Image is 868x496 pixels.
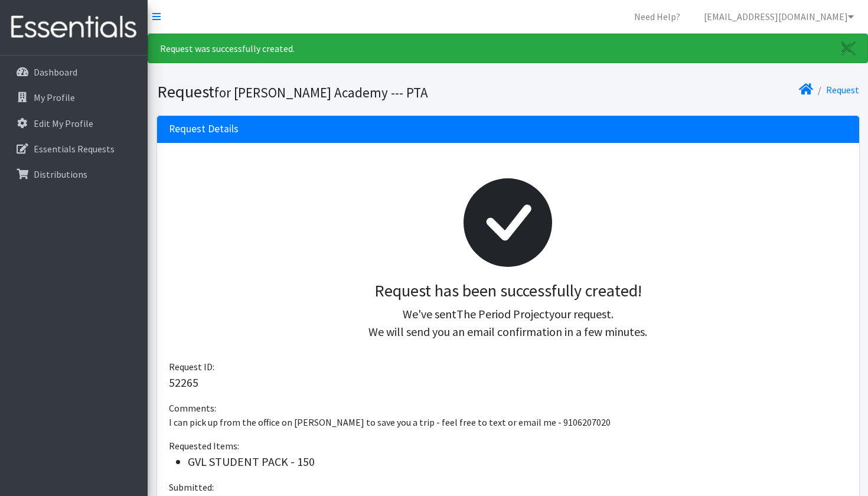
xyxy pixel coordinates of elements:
img: HumanEssentials [5,8,143,47]
p: We've sent your request. We will send you an email confirmation in a few minutes. [178,305,838,341]
div: Request was successfully created. [148,34,868,63]
a: Dashboard [5,60,143,84]
span: Comments: [169,402,216,414]
a: Close [830,34,867,63]
h3: Request Details [169,123,239,135]
span: The Period Project [456,306,549,321]
span: Request ID: [169,361,214,373]
a: Distributions [5,162,143,186]
h1: Request [157,81,504,102]
span: Requested Items: [169,440,239,452]
a: My Profile [5,86,143,109]
p: Distributions [34,168,87,180]
p: Essentials Requests [34,143,115,155]
p: 52265 [169,374,847,391]
a: Edit My Profile [5,112,143,135]
p: My Profile [34,92,75,103]
span: Submitted: [169,481,214,493]
h3: Request has been successfully created! [178,281,838,301]
a: Need Help? [625,5,690,28]
p: Dashboard [34,66,77,78]
a: [EMAIL_ADDRESS][DOMAIN_NAME] [694,5,863,28]
small: for [PERSON_NAME] Academy --- PTA [214,84,428,101]
p: I can pick up from the office on [PERSON_NAME] to save you a trip - feel free to text or email me... [169,415,847,429]
a: Essentials Requests [5,137,143,161]
a: Request [826,84,859,96]
li: GVL STUDENT PACK - 150 [188,453,847,471]
p: Edit My Profile [34,118,93,129]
